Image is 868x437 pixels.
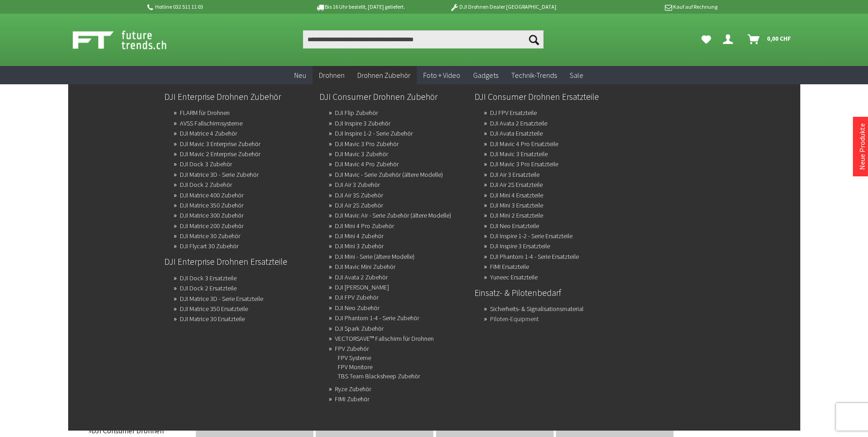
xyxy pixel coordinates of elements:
a: DJI Mavic 3 Enterprise Zubehör [180,137,260,150]
a: FPV Monitore [338,361,372,373]
a: DJI Matrice 350 Zubehör [180,199,243,212]
p: Bis 16 Uhr bestellt, [DATE] geliefert. [289,1,431,12]
a: DJI Matrice 30 Zubehör [180,229,240,242]
a: DJI Mavic 3 Zubehör [335,147,388,160]
a: Drohnen Zubehör [351,66,417,85]
p: DJI Drohnen Dealer [GEOGRAPHIC_DATA] [431,1,574,12]
a: DJI Air 3 Ersatzteile [490,168,539,181]
a: DJI Consumer Drohnen Zubehör [319,89,467,104]
a: TBS Team Blacksheep Zubehör [338,370,420,382]
a: DJI Mini 4 Zubehör [335,229,383,242]
a: Gadgets [467,66,505,85]
a: DJI Dock 2 Ersatzteile [180,282,237,295]
a: DJI Matrice 30 Ersatzteile [180,312,245,325]
a: Neue Produkte [857,123,867,170]
a: Einsatz- & Pilotenbedarf [474,285,622,300]
span: Technik-Trends [511,71,557,80]
a: DJI Inspire 3 Ersatzteile [490,240,550,252]
a: Dein Konto [719,30,740,49]
a: VECTORSAVE™ Fallschirm für Drohnen [335,332,434,345]
a: DJI Air 3 Zubehör [335,178,380,191]
a: FIMI Zubehör [335,393,369,405]
a: DJI Avata 2 Zubehör [335,271,388,284]
a: DJI Matrice 3D - Serie Ersatzteile [180,292,263,305]
a: Drohnen [313,66,351,85]
a: FLARM für Drohnen [180,106,230,119]
img: Shop Futuretrends - zur Startseite wechseln [73,28,187,51]
p: Hotline 032 511 11 03 [146,1,289,12]
a: DJI Matrice 3D - Serie Zubehör [180,168,259,181]
a: DJI Mavic Mini Zubehör [335,260,395,273]
a: DJI Mavic 3 Ersatzteile [490,147,548,160]
a: DJI Mavic Air - Serie Zubehör (ältere Modelle) [335,209,451,222]
a: DJI FPV Zubehör [335,291,378,304]
a: FPV Systeme [338,351,371,364]
a: DJI Mini 2 Ersatzteile [490,209,543,222]
a: DJI Consumer Drohnen Ersatzteile [474,89,622,104]
a: DJI Avata 2 Ersatzteile [490,117,547,130]
span: Gadgets [473,71,498,80]
a: DJ FPV Ersatzteile [490,106,537,119]
a: DJI Inspire 1-2 - Serie Ersatzteile [490,229,572,242]
a: Sicherheits- & Signalisationsmaterial [490,302,583,315]
a: DJI Neo Ersatzteile [490,219,539,232]
a: DJI Avata Ersatzteile [490,127,543,140]
a: DJI Mini 3 Ersatzteile [490,199,543,212]
a: DJI Mavic 3 Pro Ersatzteile [490,158,558,170]
span: Drohnen [319,71,345,80]
a: DJI Dock 3 Zubehör [180,158,232,170]
a: Piloten-Equipment [490,312,539,325]
a: DJI Matrice 350 Ersatzteile [180,302,248,315]
a: DJI Mini 4 Ersatzteile [490,189,543,202]
span: Foto + Video [423,71,460,80]
span: 0,00 CHF [767,31,791,46]
a: DJI Enterprise Drohnen Zubehör [164,89,312,104]
button: Suchen [524,30,544,49]
input: Produkt, Marke, Kategorie, EAN, Artikelnummer… [303,30,544,49]
a: DJI Avata Zubehör [335,281,389,294]
a: Meine Favoriten [697,30,716,49]
a: DJI Mavic - Serie Zubehör (ältere Modelle) [335,168,443,181]
a: DJI Mini 3 Zubehör [335,240,383,252]
a: DJI Neo Zubehör [335,301,379,314]
a: DJI Mavic 3 Pro Zubehör [335,137,399,150]
a: Ryze Zubehör [335,382,371,395]
a: Yuneec Ersatzteile [490,271,538,284]
span: Neu [294,71,306,80]
a: Technik-Trends [505,66,563,85]
a: Warenkorb [744,30,796,49]
a: DJI Matrice 200 Zubehör [180,219,243,232]
a: DJI Spark Zubehör [335,322,383,335]
a: Foto + Video [417,66,467,85]
a: DJI Matrice 4 Zubehör [180,127,237,140]
a: DJI Matrice 400 Zubehör [180,189,243,202]
a: FPV Zubehör [335,342,369,355]
a: DJI Matrice 300 Zubehör [180,209,243,222]
a: DJI Dock 3 Ersatzteile [180,272,237,284]
a: DJI Dock 2 Zubehör [180,178,232,191]
p: Kauf auf Rechnung [575,1,717,12]
a: DJI Air 2S Zubehör [335,199,383,212]
a: DJI Mini 4 Pro Zubehör [335,219,394,232]
a: DJI Flycart 30 Zubehör [180,240,238,252]
a: DJI Inspire 3 Zubehör [335,117,390,130]
a: Sale [563,66,590,85]
a: DJI Air 2S Ersatzteile [490,178,543,191]
a: AVSS Fallschirmsysteme [180,117,243,130]
a: DJI Mavic 4 Pro Zubehör [335,158,399,170]
a: DJI Flip Zubehör [335,106,378,119]
a: DJI Phantom 1-4 - Serie Ersatzteile [490,250,579,263]
a: DJI Enterprise Drohnen Ersatzteile [164,254,312,269]
span: Sale [570,71,583,80]
a: DJI Mini - Serie (ältere Modelle) [335,250,415,263]
a: DJI Inspire 1-2 - Serie Zubehör [335,127,413,140]
a: Neu [288,66,313,85]
a: FIMI Ersatzteile [490,260,529,273]
span: Drohnen Zubehör [357,71,410,80]
a: DJI Phantom 1-4 - Serie Zubehör [335,311,419,324]
a: DJI Air 3S Zubehör [335,189,383,202]
a: DJI Mavic 2 Enterprise Zubehör [180,147,260,160]
a: DJI Mavic 4 Pro Ersatzteile [490,137,558,150]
